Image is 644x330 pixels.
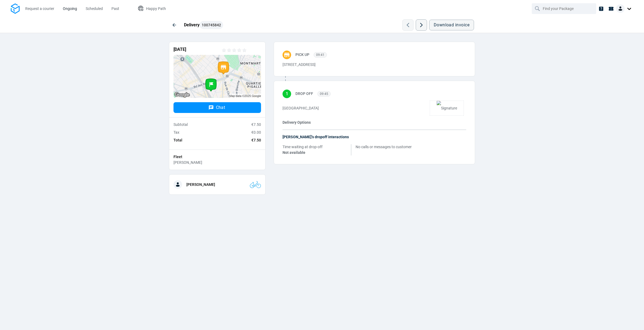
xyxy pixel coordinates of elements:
[437,101,457,115] img: Signature
[173,130,179,134] span: Tax
[25,6,54,11] span: Request a courier
[295,91,313,96] span: Drop Off
[200,21,223,29] button: 100745842
[434,23,469,27] span: Download invoice
[216,105,225,110] span: Chat
[146,6,166,11] span: Happy Path
[86,6,103,11] span: Scheduled
[356,144,412,150] span: No calls or messages to customer
[173,102,261,113] button: Chat
[184,22,223,27] span: Delivery
[283,62,442,68] p: [STREET_ADDRESS]
[251,138,261,142] span: €7.50
[543,3,586,14] input: Find your Package
[173,180,182,189] img: Driver
[251,122,261,127] span: €7.50
[429,20,474,30] button: Download invoice
[11,3,20,14] img: Logo
[202,23,221,27] span: 100745842
[283,135,349,139] span: [PERSON_NAME]’s dropoff interactions
[173,122,188,127] span: Subtotal
[283,120,311,125] span: Delivery Options
[283,105,430,111] p: [GEOGRAPHIC_DATA]
[320,92,328,96] span: 09:45
[186,182,215,187] strong: [PERSON_NAME]
[173,47,186,52] span: [DATE]
[63,6,77,11] span: Ongoing
[111,6,119,11] span: Past
[173,138,182,142] span: Total
[283,150,305,155] span: Not available
[283,90,291,98] div: 1
[173,155,182,159] span: Fleet
[295,52,309,57] span: Pick up
[173,160,261,165] p: [PERSON_NAME]
[316,53,324,57] span: 09:41
[616,4,625,13] img: Client
[251,130,261,134] span: €0.00
[283,145,323,149] span: Time waiting at drop-off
